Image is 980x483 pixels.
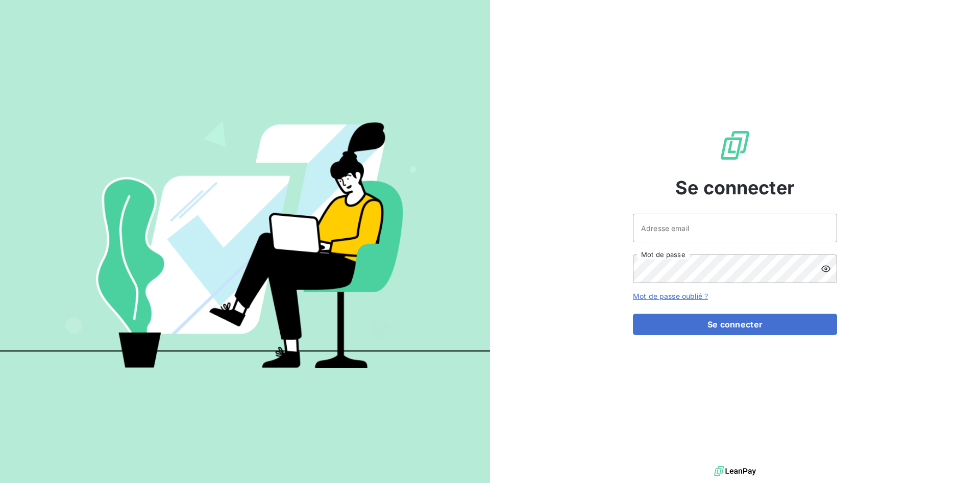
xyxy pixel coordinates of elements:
[633,214,837,242] input: placeholder
[633,292,708,300] a: Mot de passe oublié ?
[633,314,837,335] button: Se connecter
[714,464,756,479] img: logo
[719,129,751,162] img: Logo LeanPay
[675,174,795,201] span: Se connecter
